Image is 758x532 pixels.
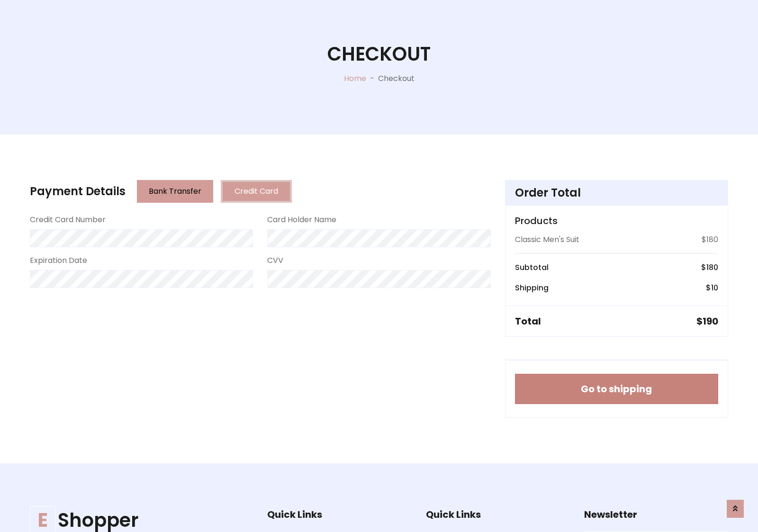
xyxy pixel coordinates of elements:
[515,283,549,292] h6: Shipping
[515,263,549,272] h6: Subtotal
[706,283,718,292] h6: $
[426,509,570,520] h5: Quick Links
[327,43,431,65] h1: Checkout
[711,282,718,293] span: 10
[701,263,718,272] h6: $
[515,316,541,327] h5: Total
[30,255,87,266] label: Expiration Date
[515,374,718,404] button: Go to shipping
[696,316,718,327] h5: $
[703,315,718,328] span: 190
[515,234,579,245] p: Classic Men's Suit
[30,509,237,532] a: EShopper
[267,509,411,520] h5: Quick Links
[221,180,292,203] button: Credit Card
[584,509,728,520] h5: Newsletter
[378,73,415,84] p: Checkout
[344,73,366,84] a: Home
[267,255,283,266] label: CVV
[706,262,718,273] span: 180
[702,234,718,245] p: $180
[515,186,718,200] h4: Order Total
[267,214,336,225] label: Card Holder Name
[515,215,718,226] h5: Products
[30,214,106,225] label: Credit Card Number
[30,185,126,198] h4: Payment Details
[137,180,213,203] button: Bank Transfer
[366,73,378,84] p: -
[30,509,237,532] h1: Shopper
